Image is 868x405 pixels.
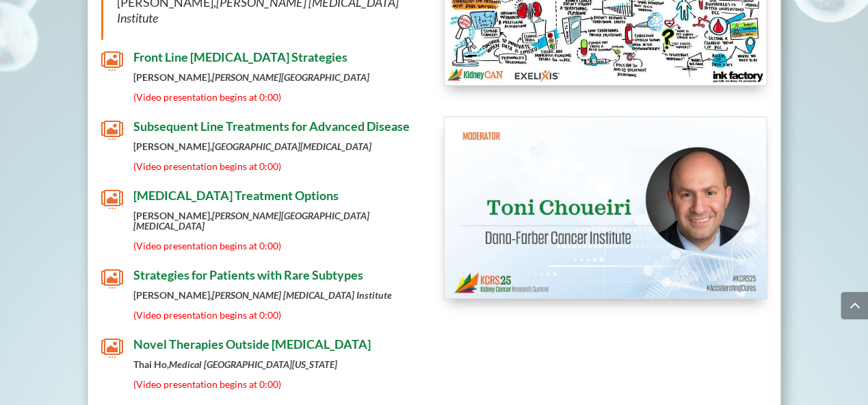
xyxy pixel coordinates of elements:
span:  [101,268,123,290]
span: (Video presentation begins at 0:00) [133,160,281,172]
span: (Video presentation begins at 0:00) [133,378,281,390]
span:  [101,50,123,72]
span:  [101,119,123,141]
em: [PERSON_NAME][GEOGRAPHIC_DATA][MEDICAL_DATA] [133,210,369,232]
span: Strategies for Patients with Rare Subtypes [133,267,363,282]
strong: [PERSON_NAME], [133,289,392,301]
span: (Video presentation begins at 0:00) [133,309,281,321]
strong: [PERSON_NAME], [133,71,369,83]
span:  [101,188,123,210]
em: Medical [GEOGRAPHIC_DATA][US_STATE] [169,358,337,370]
strong: Thai Ho, [133,358,337,370]
span: Subsequent Line Treatments for Advanced Disease [133,119,410,134]
img: Choueiri [445,117,766,298]
em: [PERSON_NAME][GEOGRAPHIC_DATA] [212,71,369,83]
span: Front Line [MEDICAL_DATA] Strategies [133,49,347,64]
span:  [101,337,123,359]
span: [MEDICAL_DATA] Treatment Options [133,188,339,203]
strong: [PERSON_NAME], [133,140,371,152]
em: [PERSON_NAME] [MEDICAL_DATA] Institute [212,289,392,301]
em: [GEOGRAPHIC_DATA][MEDICAL_DATA] [212,140,371,152]
span: (Video presentation begins at 0:00) [133,240,281,251]
span: Novel Therapies Outside [MEDICAL_DATA] [133,336,371,352]
span: (Video presentation begins at 0:00) [133,91,281,103]
strong: [PERSON_NAME], [133,210,369,232]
